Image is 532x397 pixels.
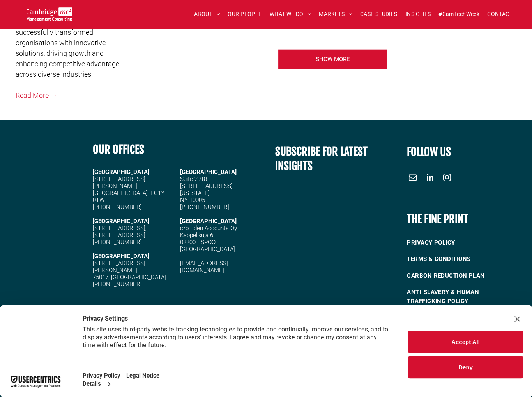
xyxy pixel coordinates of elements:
span: SHOW MORE [316,50,350,69]
strong: [GEOGRAPHIC_DATA] [93,168,149,175]
a: email [407,172,419,185]
a: Your Business Transformed | Cambridge Management Consulting [27,9,72,17]
span: c/o Eden Accounts Oy Kappelikuja 6 02200 ESPOO [GEOGRAPHIC_DATA] [180,225,237,253]
a: Your Business Transformed | Cambridge Management Consulting [278,49,387,69]
span: 75017, [GEOGRAPHIC_DATA] [93,274,166,281]
span: [PHONE_NUMBER] [93,204,142,211]
span: [STREET_ADDRESS] [93,232,145,239]
span: [STREET_ADDRESS], [93,225,147,232]
span: Suite 2918 [180,175,207,183]
b: OUR OFFICES [93,143,144,156]
span: [STREET_ADDRESS] [180,183,233,190]
a: ANTI-SLAVERY & HUMAN TRAFFICKING POLICY [407,284,513,309]
a: #CamTechWeek [435,8,483,20]
font: FOLLOW US [407,145,451,159]
span: [PHONE_NUMBER] [93,239,142,246]
span: [PHONE_NUMBER] [93,281,142,288]
span: [PHONE_NUMBER] [180,204,229,211]
span: [GEOGRAPHIC_DATA] [180,168,237,175]
img: Cambridge MC Logo, digital transformation [27,7,72,21]
a: Read More → [16,91,57,99]
strong: [GEOGRAPHIC_DATA] [93,218,149,225]
strong: [GEOGRAPHIC_DATA] [93,253,149,260]
a: instagram [441,172,453,185]
span: [GEOGRAPHIC_DATA] [180,218,237,225]
b: THE FINE PRINT [407,212,468,226]
span: NY 10005 [180,197,205,204]
a: [EMAIL_ADDRESS][DOMAIN_NAME] [180,260,228,274]
a: OUR PEOPLE [224,8,265,20]
span: SUBSCRIBE FOR LATEST INSIGHTS [275,145,368,173]
a: linkedin [424,172,436,185]
a: MARKETS [315,8,356,20]
a: CARBON REDUCTION PLAN [407,268,513,284]
a: WHAT WE DO [266,8,315,20]
a: TERMS & CONDITIONS [407,251,513,268]
a: ABOUT [190,8,224,20]
a: PRIVACY POLICY [407,234,513,251]
a: INSIGHTS [401,8,435,20]
a: CONTACT [483,8,516,20]
a: CASE STUDIES [356,8,401,20]
span: [STREET_ADDRESS][PERSON_NAME] [93,260,145,274]
span: [STREET_ADDRESS][PERSON_NAME] [GEOGRAPHIC_DATA], EC1Y 0TW [93,175,164,204]
span: [US_STATE] [180,190,210,197]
